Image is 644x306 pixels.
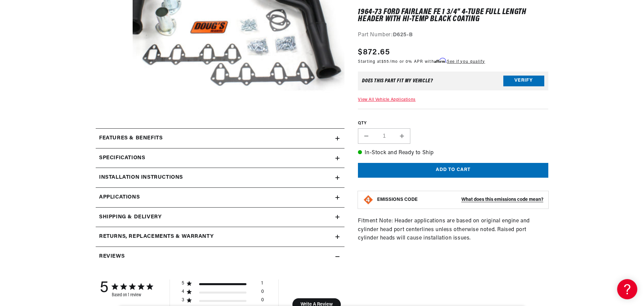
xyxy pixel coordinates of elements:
summary: Specifications [96,148,344,168]
p: In-Stock and Ready to Ship [358,149,548,158]
p: Starting at /mo or 0% APR with . [358,58,485,65]
h2: Features & Benefits [99,134,163,143]
button: EMISSIONS CODEWhat does this emissions code mean? [377,197,543,203]
summary: Installation instructions [96,168,344,187]
div: 0 [261,289,264,297]
summary: Features & Benefits [96,129,344,148]
summary: Returns, Replacements & Warranty [96,227,344,247]
div: Part Number: [358,31,548,40]
img: Emissions code [363,194,374,205]
h2: Shipping & Delivery [99,213,162,222]
a: See if you qualify - Learn more about Affirm Financing (opens in modal) [447,60,485,64]
div: 5 [182,280,185,287]
div: 5 [100,279,108,298]
span: $55 [381,60,389,64]
span: $872.65 [358,46,390,58]
h2: Returns, Replacements & Warranty [99,232,214,241]
div: 4 star by 0 reviews [182,289,264,297]
div: 0 [261,297,264,306]
div: Based on 1 review [112,293,153,298]
div: 1 [261,280,263,289]
strong: EMISSIONS CODE [377,197,418,202]
label: QTY [358,121,548,126]
strong: D625-B [393,32,413,38]
button: Add to cart [358,163,548,178]
h2: Specifications [99,154,145,163]
span: Applications [99,193,140,202]
div: 3 star by 0 reviews [182,297,264,306]
summary: Reviews [96,247,344,266]
h2: Installation instructions [99,173,183,182]
div: Does This part fit My vehicle? [362,78,433,84]
a: Applications [96,188,344,208]
h1: 1964-73 Ford Fairlane FE 1 3/4" 4-Tube Full Length Header with Hi-Temp Black Coating [358,9,548,23]
div: 5 star by 1 reviews [182,280,264,289]
h2: Reviews [99,252,125,261]
div: 4 [182,289,185,295]
div: 3 [182,297,185,303]
span: Affirm [434,58,446,63]
button: Verify [503,76,544,86]
a: View All Vehicle Applications [358,98,415,102]
summary: Shipping & Delivery [96,208,344,227]
strong: What does this emissions code mean? [461,197,543,202]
